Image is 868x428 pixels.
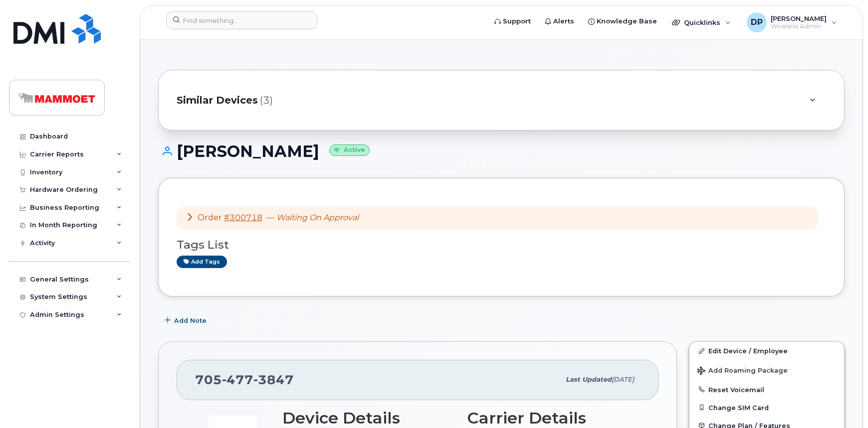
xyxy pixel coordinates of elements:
span: Add Roaming Package [697,367,788,376]
span: 477 [222,372,253,387]
span: — [266,213,359,222]
h3: Carrier Details [467,409,641,427]
span: Similar Devices [177,93,258,108]
button: Reset Voicemail [689,381,844,399]
button: Add Roaming Package [689,360,844,380]
iframe: Messenger Launcher [825,385,861,421]
em: Waiting On Approval [276,213,359,222]
a: Edit Device / Employee [689,342,844,360]
span: 3847 [253,372,294,387]
span: 705 [195,372,294,387]
span: Add Note [174,316,207,325]
span: (3) [260,93,273,108]
button: Add Note [158,311,215,329]
small: Active [329,144,370,156]
h3: Tags List [177,239,826,251]
span: Order [198,213,222,222]
h1: [PERSON_NAME] [158,143,845,160]
button: Change SIM Card [689,399,844,417]
a: #300718 [224,213,262,222]
h3: Device Details [282,409,455,427]
span: Last updated [566,376,612,383]
span: [DATE] [612,376,634,383]
a: Add tags [177,256,227,268]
